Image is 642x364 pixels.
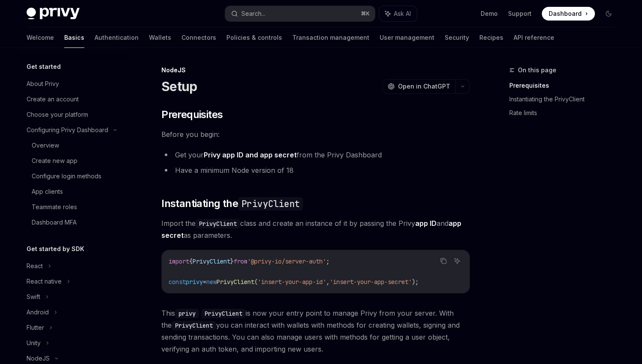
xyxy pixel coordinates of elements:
span: 'insert-your-app-id' [258,278,326,286]
div: Search... [241,9,265,19]
span: Ask AI [394,9,411,18]
a: Demo [481,9,498,18]
button: Open in ChatGPT [382,79,455,94]
a: App clients [20,184,129,199]
a: Choose your platform [20,107,129,122]
span: , [326,278,330,286]
a: Policies & controls [226,27,282,48]
span: ( [254,278,258,286]
li: Have a minimum Node version of 18 [161,164,470,176]
a: Create an account [20,92,129,107]
div: Swift [27,292,40,302]
span: Dashboard [549,9,582,18]
a: Support [508,9,532,18]
div: Choose your platform [27,109,88,120]
span: import [169,257,189,265]
a: User management [380,27,434,48]
div: Create new app [32,156,77,166]
h5: Get started by SDK [27,244,84,254]
span: '@privy-io/server-auth' [247,257,326,265]
div: App clients [32,186,63,197]
strong: app ID [415,219,437,228]
span: const [169,278,186,286]
div: Teammate roles [32,202,77,212]
a: Connectors [181,27,216,48]
span: ; [326,257,330,265]
code: PrivyClient [201,309,246,318]
button: Ask AI [379,6,417,21]
a: Create new app [20,153,129,169]
a: Rate limits [509,106,622,120]
span: 'insert-your-app-secret' [330,278,412,286]
div: Configure login methods [32,171,101,181]
div: Overview [32,140,59,151]
div: React [27,261,43,271]
a: Teammate roles [20,199,129,215]
code: PrivyClient [238,197,303,210]
span: Before you begin: [161,128,470,140]
span: Instantiating the [161,197,303,210]
span: Import the class and create an instance of it by passing the Privy and as parameters. [161,217,470,241]
a: Basics [64,27,84,48]
a: Dashboard [542,7,595,21]
img: dark logo [27,8,80,20]
div: Unity [27,338,41,348]
a: Prerequisites [509,79,622,92]
div: React native [27,276,62,287]
a: Welcome [27,27,54,48]
h1: Setup [161,79,197,94]
button: Toggle dark mode [602,7,615,21]
a: Instantiating the PrivyClient [509,92,622,106]
span: On this page [518,65,556,75]
h5: Get started [27,62,61,72]
div: Dashboard MFA [32,217,77,228]
a: Privy app ID and app secret [204,151,297,160]
span: This is now your entry point to manage Privy from your server. With the you can interact with wal... [161,307,470,355]
div: Android [27,307,49,317]
code: PrivyClient [172,321,216,330]
span: PrivyClient [217,278,254,286]
a: Dashboard MFA [20,215,129,230]
span: Prerequisites [161,108,223,121]
button: Copy the contents from the code block [438,255,449,266]
a: Configure login methods [20,169,129,184]
span: from [234,257,247,265]
div: NodeJS [27,353,50,364]
span: ⌘ K [361,10,370,17]
a: Transaction management [292,27,369,48]
span: } [230,257,234,265]
span: ); [412,278,419,286]
a: API reference [514,27,554,48]
code: PrivyClient [196,219,240,228]
a: Recipes [479,27,503,48]
span: new [206,278,217,286]
a: Wallets [149,27,171,48]
div: Create an account [27,94,79,104]
span: PrivyClient [193,257,230,265]
a: Overview [20,138,129,153]
a: About Privy [20,76,129,92]
a: Security [445,27,469,48]
div: NodeJS [161,66,470,74]
a: Authentication [95,27,139,48]
code: privy [175,309,199,318]
li: Get your from the Privy Dashboard [161,149,470,161]
div: Configuring Privy Dashboard [27,125,108,135]
div: Flutter [27,323,44,333]
button: Search...⌘K [225,6,375,21]
span: Open in ChatGPT [398,82,450,91]
button: Ask AI [452,255,463,266]
span: { [189,257,193,265]
span: = [203,278,206,286]
span: privy [186,278,203,286]
div: About Privy [27,79,59,89]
